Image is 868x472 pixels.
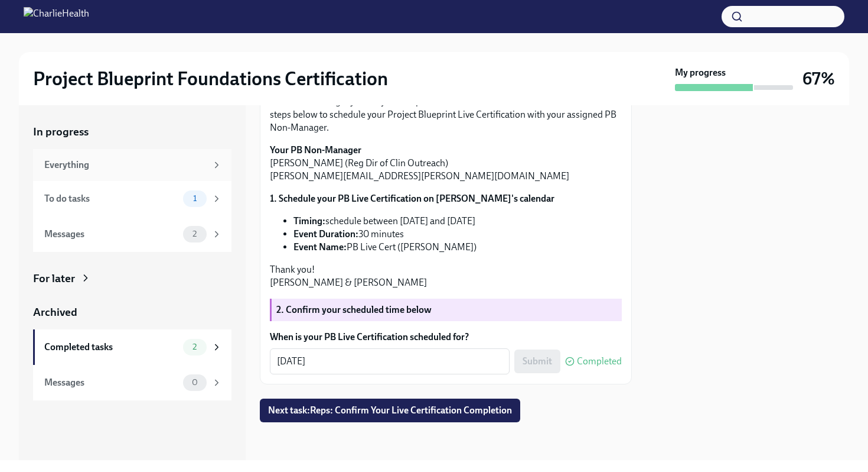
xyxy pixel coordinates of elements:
a: Completed tasks2 [33,329,231,365]
p: [PERSON_NAME] (Reg Dir of Clin Outreach) [PERSON_NAME][EMAIL_ADDRESS][PERSON_NAME][DOMAIN_NAME] [270,144,622,183]
a: Everything [33,149,231,181]
li: PB Live Cert ([PERSON_NAME]) [293,241,622,254]
img: CharlieHealth [24,7,89,26]
span: Completed [577,357,622,366]
strong: Timing: [293,215,325,227]
span: 2 [185,229,204,238]
a: Messages0 [33,365,231,400]
div: For later [33,271,75,286]
div: Completed tasks [44,341,178,354]
span: 2 [185,342,204,351]
strong: Event Duration: [293,228,358,240]
strong: Event Name: [293,241,347,253]
li: schedule between [DATE] and [DATE] [293,215,622,228]
div: Everything [44,159,207,172]
span: Next task : Reps: Confirm Your Live Certification Completion [268,405,512,416]
div: Messages [44,376,178,389]
button: Next task:Reps: Confirm Your Live Certification Completion [260,399,520,422]
a: In progress [33,124,231,140]
h2: Project Blueprint Foundations Certification [33,67,388,90]
div: To do tasks [44,192,178,205]
a: Messages2 [33,216,231,252]
p: We're excited to get you Project Blueprint "certified" in the next few weeks! Follow the steps be... [270,95,622,134]
textarea: [DATE] [277,354,502,368]
div: Messages [44,228,178,241]
strong: 2. Confirm your scheduled time below [276,304,432,315]
strong: Your PB Non-Manager [270,144,361,156]
a: Archived [33,305,231,320]
h3: 67% [802,68,835,89]
label: When is your PB Live Certification scheduled for? [270,331,622,344]
p: Thank you! [PERSON_NAME] & [PERSON_NAME] [270,263,622,289]
a: For later [33,271,231,286]
li: 30 minutes [293,228,622,241]
span: 0 [185,378,205,387]
a: To do tasks1 [33,181,231,216]
strong: 1. Schedule your PB Live Certification on [PERSON_NAME]'s calendar [270,193,554,204]
span: 1 [186,194,204,203]
strong: My progress [675,66,726,79]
